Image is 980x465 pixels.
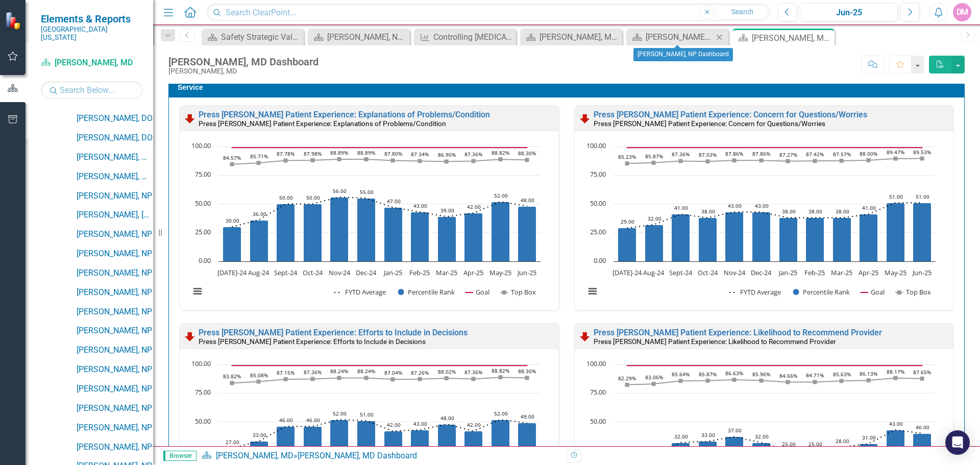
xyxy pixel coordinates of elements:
[77,152,153,163] a: [PERSON_NAME], MD
[311,158,315,162] path: Oct-24, 87.98. Top Box.
[77,442,153,453] a: [PERSON_NAME], NP
[77,306,153,318] a: [PERSON_NAME], NP
[813,159,817,163] path: Feb-25, 87.42. Top Box.
[248,268,269,277] text: Aug-24
[409,268,430,277] text: Feb-25
[786,380,790,384] path: Jan-25, 84.66. Top Box.
[413,202,427,209] text: 43.00
[330,149,348,156] text: 88.89%
[163,451,197,461] span: Browser
[525,158,529,162] path: Jun-25, 88.3. Top Box.
[836,208,849,215] text: 38.00
[330,368,348,375] text: 88.24%
[887,368,904,375] text: 88.17%
[860,370,877,377] text: 86.13%
[621,218,634,225] text: 29.00
[357,198,376,261] path: Dec-24, 55. Percentile Rank.
[521,197,534,204] text: 48.00
[77,132,153,144] a: [PERSON_NAME], DO
[867,378,871,382] path: Apr-25, 86.13. Top Box.
[793,287,850,297] button: Show Percentile Rank
[494,192,508,199] text: 52.00
[806,217,824,261] path: Feb-25, 38. Percentile Rank.
[625,363,924,368] g: Goal, series 3 of 4. Line with 12 data points.
[778,268,797,277] text: Jan-25
[782,440,796,448] text: 25.00
[953,3,971,21] button: DM
[618,375,636,382] text: 82.29%
[833,371,851,378] text: 85.63%
[223,197,536,261] g: Percentile Rank, series 2 of 4. Bar series with 12 bars.
[518,368,536,375] text: 88.30%
[250,153,268,160] text: 85.71%
[418,159,422,163] path: Feb-25, 87.34. Top Box.
[199,256,211,265] text: 0.00
[223,373,241,380] text: 83.82%
[465,287,489,297] button: Show Goal
[731,8,753,16] span: Search
[759,158,764,162] path: Dec-24, 87.86. Top Box.
[77,364,153,376] a: [PERSON_NAME], NP
[168,56,318,67] div: [PERSON_NAME], MD Dashboard
[77,383,153,395] a: [PERSON_NAME], NP
[230,381,234,385] path: Jul-24, 83.82. Top Box.
[945,430,970,455] div: Open Intercom Messenger
[725,150,743,157] text: 87.86%
[887,149,904,156] text: 89.47%
[191,359,211,368] text: 100.00
[303,268,323,277] text: Oct-24
[699,217,717,261] path: Oct-24, 38. Percentile Rank.
[223,227,241,261] path: Jul-24, 30. Percentile Rank.
[701,208,715,215] text: 38.00
[467,203,481,210] text: 42.00
[230,363,529,368] g: Goal, series 3 of 4. Line with 12 data points.
[489,268,511,277] text: May-25
[77,422,153,434] a: [PERSON_NAME], NP
[618,228,636,261] path: Jul-24, 29. Percentile Rank.
[523,31,620,43] a: [PERSON_NAME], MD - Dashboard
[250,220,268,261] path: Aug-24, 36. Percentile Rank.
[472,159,476,163] path: Apr-25, 87.36. Top Box.
[633,48,733,61] div: [PERSON_NAME], NP Dashboard
[728,202,742,209] text: 43.00
[195,227,211,236] text: 25.00
[277,204,295,261] path: Sept-24, 50. Percentile Rank.
[889,420,903,427] text: 43.00
[499,157,503,161] path: May-25, 88.82. Top Box.
[525,376,529,380] path: Jun-25, 88.3. Top Box.
[357,368,375,375] text: 88.24%
[645,374,663,381] text: 83.06%
[77,403,153,414] a: [PERSON_NAME], NP
[645,153,663,160] text: 85.87%
[329,268,351,277] text: Nov-24
[357,149,375,156] text: 88.89%
[643,268,665,277] text: Aug-24
[492,367,509,374] text: 88.82%
[831,268,852,277] text: Mar-25
[752,150,770,157] text: 87.86%
[580,141,948,307] div: Chart. Highcharts interactive chart.
[230,145,529,150] g: Goal, series 3 of 4. Line with 12 data points.
[894,376,898,380] path: May-25, 88.17. Top Box.
[5,12,23,30] img: ClearPoint Strategy
[786,159,790,163] path: Jan-25, 87.27. Top Box.
[411,369,429,376] text: 87.26%
[629,31,713,43] a: [PERSON_NAME], NP Dashboard
[384,369,402,376] text: 87.04%
[195,445,211,454] text: 25.00
[277,369,295,376] text: 87.15%
[277,150,295,157] text: 87.78%
[77,325,153,337] a: [PERSON_NAME], NP
[625,145,924,150] g: Goal, series 3 of 4. Line with 12 data points.
[813,380,817,384] path: Feb-25, 84.71. Top Box.
[752,371,770,378] text: 85.96%
[436,268,457,277] text: Mar-25
[310,31,407,43] a: [PERSON_NAME], NP Dashboard
[779,372,797,379] text: 84.66%
[518,206,536,261] path: Jun-25, 48. Percentile Rank.
[433,31,513,43] div: Controlling [MEDICAL_DATA]: MIPS Measure
[387,198,401,205] text: 47.00
[836,437,849,445] text: 28.00
[41,25,143,42] small: [GEOGRAPHIC_DATA][US_STATE]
